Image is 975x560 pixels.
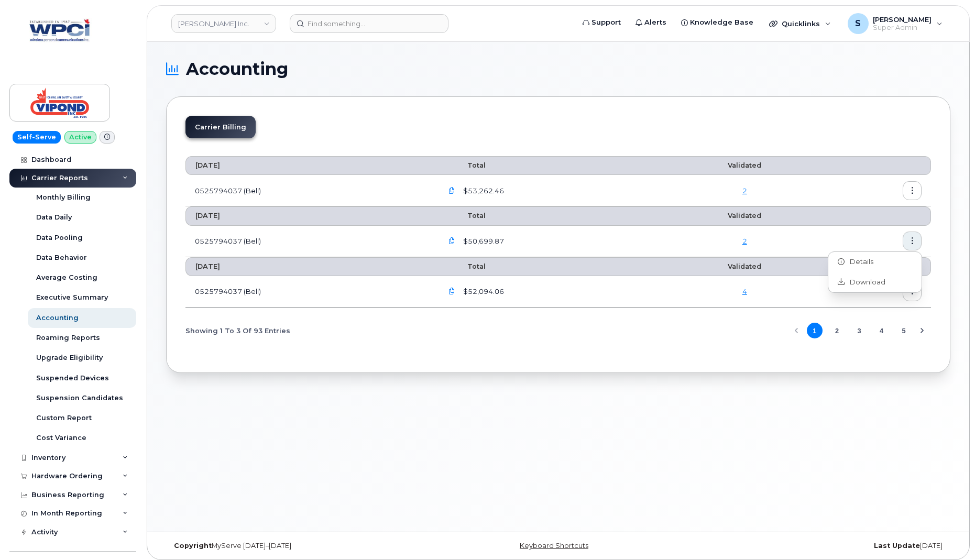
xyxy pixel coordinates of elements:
span: Accounting [186,61,288,77]
a: 2 [742,186,747,195]
a: 4 [742,287,747,295]
strong: Copyright [174,542,212,550]
button: Page 2 [829,323,845,338]
th: [DATE] [185,206,433,225]
a: Keyboard Shortcuts [520,542,588,550]
button: Next Page [914,323,930,338]
span: Total [442,212,486,219]
span: Showing 1 To 3 Of 93 Entries [185,323,290,338]
div: MyServe [DATE]–[DATE] [166,542,428,550]
td: 0525794037 (Bell) [185,276,433,308]
a: 2 [742,237,747,245]
th: Validated [668,257,821,276]
span: Details [845,257,873,267]
button: Page 5 [896,323,912,338]
td: 0525794037 (Bell) [185,175,433,206]
strong: Last Update [874,542,920,550]
td: 0525794037 (Bell) [185,226,433,257]
button: Page 1 [807,323,823,338]
div: [DATE] [689,542,950,550]
th: [DATE] [185,156,433,175]
th: Validated [668,206,821,225]
span: $52,094.06 [461,287,504,297]
span: $50,699.87 [461,236,504,246]
span: $53,262.46 [461,186,504,196]
span: Download [845,278,885,287]
button: Page 4 [874,323,890,338]
button: Page 3 [851,323,867,338]
span: Total [442,262,486,270]
th: Validated [668,156,821,175]
th: [DATE] [185,257,433,276]
span: Total [442,161,486,169]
